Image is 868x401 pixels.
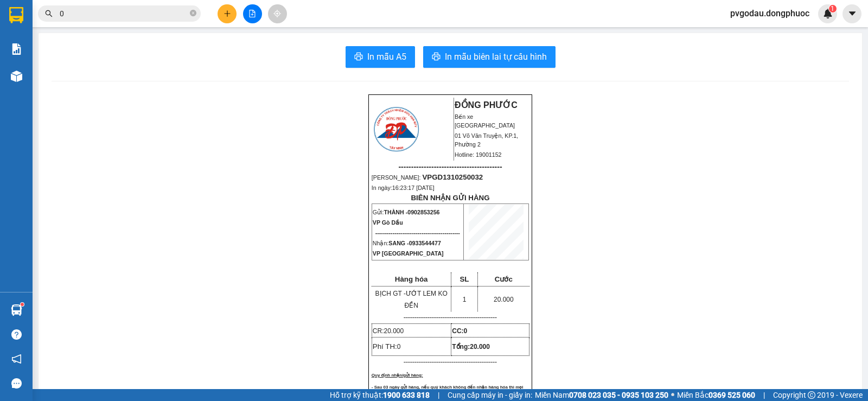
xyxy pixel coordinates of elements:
span: aim [273,10,281,17]
sup: 1 [21,303,24,306]
span: 0902853256 [407,209,439,215]
span: printer [354,52,363,62]
img: warehouse-icon [11,71,22,82]
img: icon-new-feature [823,9,833,18]
span: Cung cấp máy in - giấy in: [448,389,532,401]
span: Hotline: 19001152 [455,151,502,158]
span: Gửi: [373,209,440,215]
span: ƯỚT LEM KO ĐỀN [404,290,447,309]
img: solution-icon [11,43,22,55]
img: logo-vxr [9,7,23,23]
span: ----------------------------------------- [398,162,502,171]
span: 0 [397,343,401,351]
span: 0933544477 [409,240,441,246]
span: Phí TH: [373,342,401,351]
span: 20.000 [494,296,514,303]
span: caret-down [847,9,857,18]
span: Tổng: [452,343,490,351]
button: aim [268,4,287,23]
input: Tìm tên, số ĐT hoặc mã đơn [60,8,188,20]
span: close-circle [190,10,196,16]
span: BỊCH GT - [375,290,448,309]
p: ------------------------------------------- [372,313,529,322]
span: Hỗ trợ kỹ thuật: [330,389,430,401]
span: In mẫu A5 [367,50,406,63]
span: Miền Nam [535,389,668,401]
span: VP Gò Dầu [373,219,403,226]
button: file-add [243,4,262,23]
span: printer [432,52,441,62]
span: notification [11,354,22,364]
sup: 1 [829,5,837,12]
span: Quy định nhận/gửi hàng: [372,373,423,378]
span: 1 [831,5,834,12]
span: Bến xe [GEOGRAPHIC_DATA] [455,113,515,129]
span: VPGD1310250032 [422,173,483,181]
span: ⚪️ [671,393,674,397]
span: 20.000 [470,343,490,351]
button: printerIn mẫu A5 [346,46,415,68]
span: 16:23:17 [DATE] [392,184,435,191]
button: plus [218,4,237,23]
span: THÀNH - [384,209,439,215]
span: Miền Bắc [677,389,755,401]
strong: ĐỒNG PHƯỚC [455,100,518,110]
span: Hàng hóa [395,275,428,283]
span: In mẫu biên lai tự cấu hình [445,50,547,63]
span: Cước [495,275,513,283]
span: copyright [808,391,815,399]
span: | [763,389,765,401]
span: Nhận: [373,240,441,246]
span: | [438,389,439,401]
p: ------------------------------------------- [372,358,529,366]
span: VP [GEOGRAPHIC_DATA] [373,250,444,257]
span: [PERSON_NAME]: [372,174,483,181]
span: pvgodau.dongphuoc [722,7,818,20]
span: close-circle [190,9,196,19]
span: question-circle [11,329,22,340]
button: caret-down [843,4,861,23]
button: printerIn mẫu biên lai tự cấu hình [423,46,556,68]
span: -------------------------------------------- [375,230,460,236]
strong: 0369 525 060 [709,391,755,399]
strong: BIÊN NHẬN GỬI HÀNG [411,194,489,202]
span: SANG - [388,240,441,246]
span: 20.000 [384,327,404,335]
span: SL [459,275,469,283]
strong: CC: [452,327,467,335]
span: In ngày: [372,184,435,191]
img: logo [372,105,420,153]
span: 1 [463,296,467,303]
span: plus [224,10,231,17]
span: message [11,378,22,389]
img: warehouse-icon [11,304,22,316]
strong: 0708 023 035 - 0935 103 250 [569,391,668,399]
span: search [45,10,53,17]
span: CR: [373,327,404,335]
strong: 1900 633 818 [383,391,430,399]
span: 0 [464,327,468,335]
span: 01 Võ Văn Truyện, KP.1, Phường 2 [455,132,518,148]
span: file-add [248,10,256,17]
